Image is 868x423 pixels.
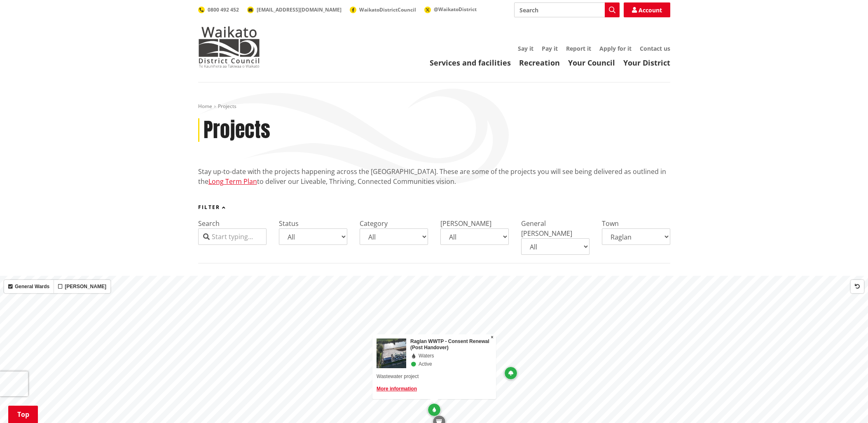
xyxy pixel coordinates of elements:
[218,103,236,110] span: Projects
[599,45,632,52] a: Apply for it
[377,338,429,368] img: Raglan WWTP Upgrade - MABR MBR
[198,6,239,13] a: 0800 492 452
[198,219,220,228] label: Search
[504,367,517,380] div: Map marker
[568,58,615,68] a: Your Council
[198,26,260,68] img: Waikato District Council - Te Kaunihera aa Takiwaa o Waikato
[360,219,388,228] label: Category
[198,167,670,186] p: Stay up-to-date with the projects happening across the [GEOGRAPHIC_DATA]. These are some of the p...
[518,45,533,52] a: Say it
[424,6,477,13] a: @WaikatoDistrict
[521,219,572,238] label: General [PERSON_NAME]
[4,280,54,293] label: General Wards
[410,338,492,351] div: Raglan WWTP - Consent Renewal (Post Handover)
[640,45,670,52] a: Contact us
[440,219,491,228] label: [PERSON_NAME]
[491,334,494,340] span: ×
[377,372,492,381] div: Wastewater project
[8,406,38,423] a: Top
[247,6,342,13] a: [EMAIL_ADDRESS][DOMAIN_NAME]
[198,103,670,110] nav: breadcrumb
[542,45,558,52] a: Pay it
[602,219,619,228] label: Town
[204,118,270,142] h1: Projects
[851,280,864,293] button: Reset
[359,6,416,13] span: WaikatoDistrictCouncil
[350,6,416,13] a: WaikatoDistrictCouncil
[257,6,342,13] span: [EMAIL_ADDRESS][DOMAIN_NAME]
[623,58,670,68] a: Your District
[514,2,620,17] input: Search input
[430,58,511,68] a: Services and facilities
[208,177,257,186] a: Long Term Plan
[434,6,477,13] span: @WaikatoDistrict
[428,403,441,416] div: Map marker
[488,334,496,341] button: Close popup
[410,353,492,359] div: Waters
[830,388,860,418] iframe: Messenger Launcher
[198,204,227,210] button: Filter
[54,280,110,293] label: [PERSON_NAME]
[624,2,670,17] a: Account
[208,6,239,13] span: 0800 492 452
[566,45,591,52] a: Report it
[410,361,492,367] div: Active
[279,219,299,228] label: Status
[519,58,560,68] a: Recreation
[198,103,212,110] a: Home
[198,228,267,245] input: Start typing...
[377,386,417,392] a: More information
